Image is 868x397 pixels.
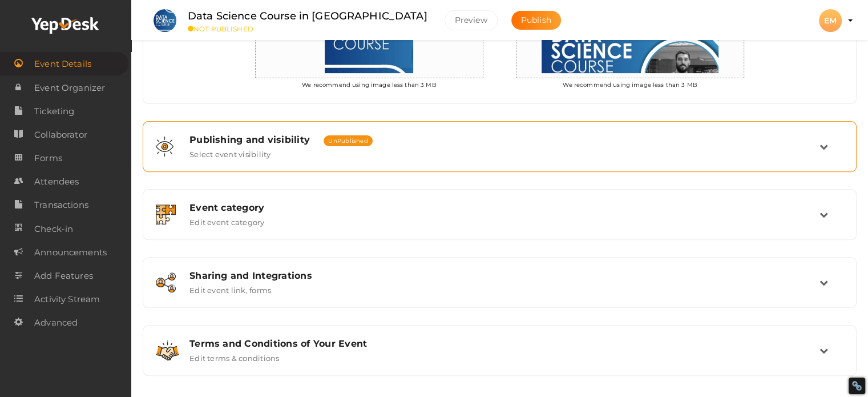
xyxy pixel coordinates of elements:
div: Sharing and Integrations [189,270,819,281]
a: Terms and Conditions of Your Event Edit terms & conditions [149,354,850,365]
label: Edit terms & conditions [189,349,280,363]
img: handshake.svg [156,340,179,360]
button: EM [815,9,845,33]
img: TJYNSW9L_small.jpeg [154,9,176,32]
a: Event category Edit event category [149,218,850,229]
div: Event category [189,202,819,213]
profile-pic: EM [819,15,842,26]
img: category.svg [156,204,176,224]
span: Publishing and visibility [189,134,310,145]
div: EM [819,9,842,32]
a: Sharing and Integrations Edit event link, forms [149,286,850,297]
img: sharing.svg [156,272,176,292]
span: Announcements [34,241,107,264]
label: Select event visibility [189,145,271,159]
label: Edit event category [189,213,265,227]
span: Ticketing [34,100,74,123]
span: Add Features [34,264,93,287]
small: NOT PUBLISHED [188,25,427,33]
span: Event Organizer [34,77,105,99]
span: Forms [34,147,62,170]
span: Attendees [34,170,79,193]
p: We recommend using image less than 3 MB [508,78,752,89]
div: Terms and Conditions of Your Event [189,338,819,349]
button: Publish [511,11,561,30]
span: UnPublished [324,135,373,146]
span: Activity Stream [34,288,100,311]
div: Restore Info Box &#10;&#10;NoFollow Info:&#10; META-Robots NoFollow: &#09;true&#10; META-Robots N... [851,380,862,391]
button: Preview [445,10,498,30]
label: Edit event link, forms [189,281,271,295]
span: Transactions [34,194,88,216]
p: We recommend using image less than 3 MB [247,78,491,89]
span: Publish [521,15,551,25]
span: Event Details [34,53,91,75]
label: Data Science Course in [GEOGRAPHIC_DATA] [188,8,427,25]
span: Check-in [34,218,73,240]
span: Collaborator [34,123,87,146]
a: Publishing and visibility UnPublished Select event visibility [149,150,850,161]
span: Advanced [34,311,78,334]
img: shared-vision.svg [156,137,173,157]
